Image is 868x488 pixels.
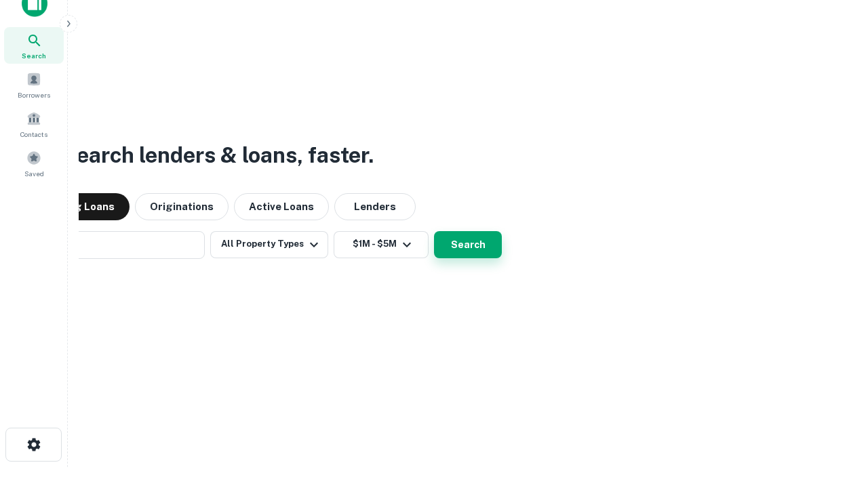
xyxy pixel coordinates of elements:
[210,231,328,258] button: All Property Types
[4,27,64,64] a: Search
[22,50,46,61] span: Search
[800,380,868,445] iframe: Chat Widget
[24,168,44,179] span: Saved
[135,193,229,220] button: Originations
[434,231,502,258] button: Search
[4,145,64,182] a: Saved
[234,193,329,220] button: Active Loans
[4,106,64,142] a: Contacts
[18,89,50,100] span: Borrowers
[334,231,429,258] button: $1M - $5M
[4,66,64,103] a: Borrowers
[62,139,374,171] h3: Search lenders & loans, faster.
[334,193,416,220] button: Lenders
[20,129,47,140] span: Contacts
